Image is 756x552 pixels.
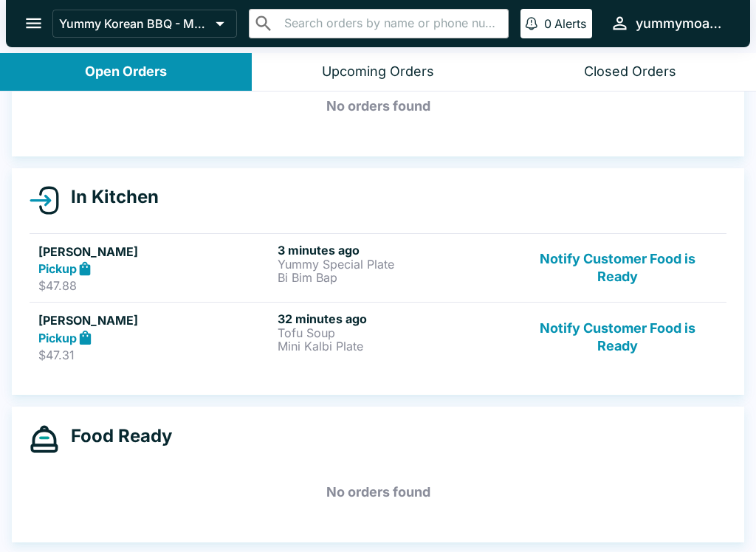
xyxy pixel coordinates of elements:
[38,311,272,329] h5: [PERSON_NAME]
[278,311,511,326] h6: 32 minutes ago
[38,331,77,345] strong: Pickup
[584,63,676,80] div: Closed Orders
[278,258,511,271] p: Yummy Special Plate
[30,80,726,133] h5: No orders found
[59,16,210,31] p: Yummy Korean BBQ - Moanalua
[278,326,511,339] p: Tofu Soup
[518,311,718,362] button: Notify Customer Food is Ready
[636,15,726,32] div: yummymoanalua
[30,466,726,519] h5: No orders found
[59,425,172,447] h4: Food Ready
[38,261,77,276] strong: Pickup
[554,16,586,31] p: Alerts
[322,63,434,80] div: Upcoming Orders
[38,278,272,293] p: $47.88
[278,243,511,258] h6: 3 minutes ago
[59,186,159,208] h4: In Kitchen
[85,63,167,80] div: Open Orders
[280,13,502,34] input: Search orders by name or phone number
[518,243,718,294] button: Notify Customer Food is Ready
[52,10,237,38] button: Yummy Korean BBQ - Moanalua
[38,348,272,362] p: $47.31
[30,233,726,303] a: [PERSON_NAME]Pickup$47.883 minutes agoYummy Special PlateBi Bim BapNotify Customer Food is Ready
[604,7,732,39] button: yummymoanalua
[15,4,52,42] button: open drawer
[38,243,272,261] h5: [PERSON_NAME]
[278,271,511,284] p: Bi Bim Bap
[278,339,511,353] p: Mini Kalbi Plate
[544,16,551,31] p: 0
[30,302,726,371] a: [PERSON_NAME]Pickup$47.3132 minutes agoTofu SoupMini Kalbi PlateNotify Customer Food is Ready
